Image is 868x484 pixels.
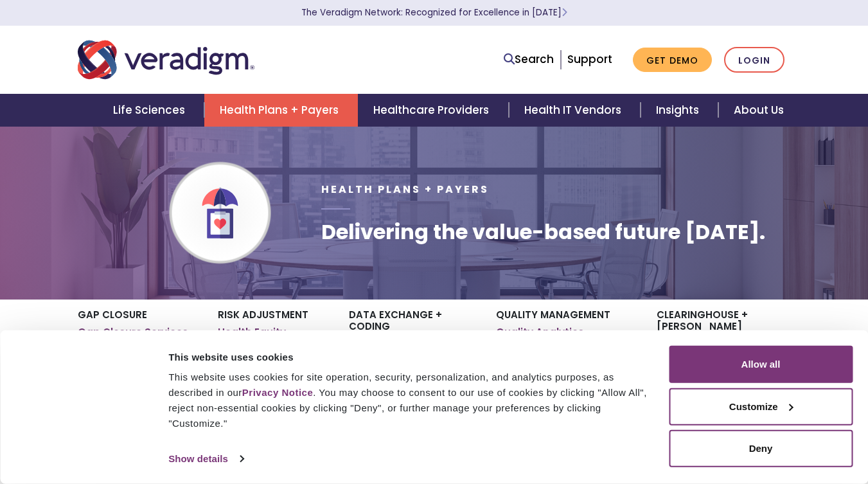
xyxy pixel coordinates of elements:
[321,220,765,244] h1: Delivering the value-based future [DATE].
[168,449,243,469] a: Show details
[669,346,853,383] button: Allow all
[321,182,489,197] span: Health Plans + Payers
[168,349,654,364] div: This website uses cookies
[78,326,188,339] a: Gap Closure Services
[78,39,254,81] img: Veradigm logo
[562,6,567,19] span: Learn More
[504,51,554,68] a: Search
[669,388,853,425] button: Customize
[496,326,584,339] a: Quality Analytics
[242,387,313,398] a: Privacy Notice
[641,94,718,127] a: Insights
[633,48,712,73] a: Get Demo
[168,370,654,431] div: This website uses cookies for site operation, security, personalization, and analytics purposes, ...
[98,94,204,127] a: Life Sciences
[718,94,799,127] a: About Us
[669,430,853,467] button: Deny
[724,47,784,73] a: Login
[204,94,358,127] a: Health Plans + Payers
[509,94,641,127] a: Health IT Vendors
[301,6,567,19] a: The Veradigm Network: Recognized for Excellence in [DATE]Learn More
[218,326,330,351] a: Health Equity Analytics
[567,51,612,67] a: Support
[358,94,508,127] a: Healthcare Providers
